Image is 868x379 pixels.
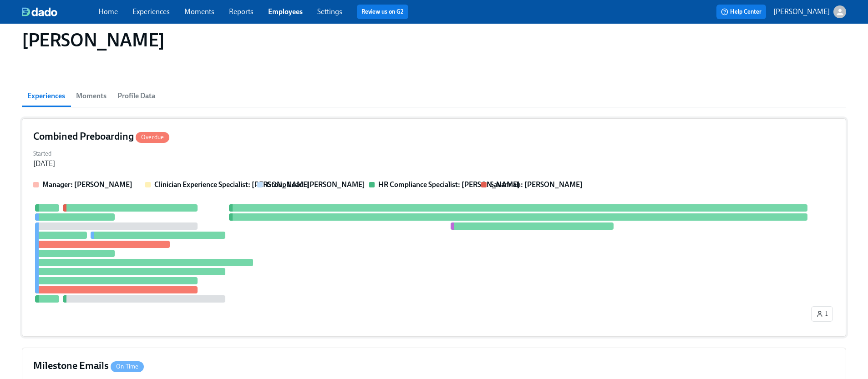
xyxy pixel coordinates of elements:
div: [DATE] [33,159,55,169]
img: dado [22,7,57,16]
button: Help Center [716,5,766,19]
span: Overdue [136,134,169,141]
span: 1 [816,309,828,318]
button: [PERSON_NAME] [773,5,846,18]
a: dado [22,7,98,16]
button: Review us on G2 [357,5,408,19]
a: Employees [268,7,303,16]
h4: Milestone Emails [33,359,144,373]
span: Moments [76,90,107,102]
strong: Group Lead: [PERSON_NAME] [266,180,365,189]
span: On Time [111,363,144,370]
a: Settings [317,7,342,16]
span: Help Center [721,7,761,16]
span: Profile Data [117,90,155,102]
strong: HR Compliance Specialist: [PERSON_NAME] [378,180,520,189]
label: Started [33,149,55,159]
strong: Manager: [PERSON_NAME] [42,180,132,189]
h4: Combined Preboarding [33,130,169,143]
button: 1 [811,306,833,322]
a: Reports [229,7,254,16]
a: Review us on G2 [361,7,404,16]
strong: Clinician Experience Specialist: [PERSON_NAME] [154,180,310,189]
a: Home [98,7,118,16]
strong: Savannah: [PERSON_NAME] [490,180,583,189]
h1: [PERSON_NAME] [22,29,165,51]
span: Experiences [27,90,65,102]
a: Moments [184,7,214,16]
p: [PERSON_NAME] [773,7,830,17]
a: Experiences [132,7,170,16]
